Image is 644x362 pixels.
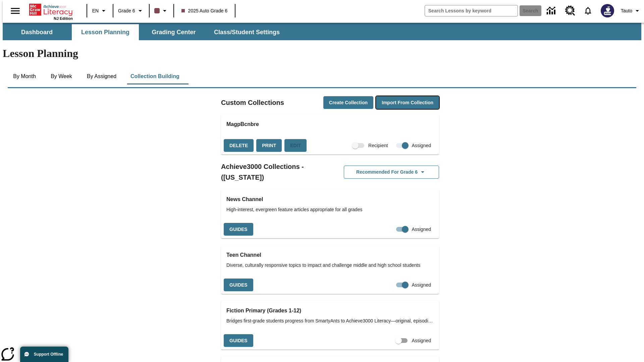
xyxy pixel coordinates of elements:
h2: Achieve3000 Collections - ([US_STATE]) [221,161,330,183]
button: Class color is dark brown. Change class color [152,5,171,17]
div: Because this collection has already started, you cannot change the collection. You can adjust ind... [284,139,307,152]
h3: Fiction Primary (Grades 1-12) [226,306,434,315]
button: Profile/Settings [618,5,644,17]
button: Print, will open in a new window [256,139,282,152]
button: Guides [224,279,253,292]
button: Select a new avatar [597,2,618,19]
h2: Custom Collections [221,97,284,108]
span: Grade 6 [118,7,135,14]
h3: Teen Channel [226,250,434,260]
h1: Lesson Planning [3,47,641,60]
button: By Assigned [82,68,122,84]
button: By Week [45,68,78,84]
h3: MagpBcnbre [226,120,434,129]
button: Recommended for Grade 6 [344,166,439,179]
span: Bridges first-grade students progress from SmartyAnts to Achieve3000 Literacy—original, episodic ... [226,317,434,324]
span: Diverse, culturally responsive topics to impact and challenge middle and high school students [226,262,434,269]
button: Grade: Grade 6, Select a grade [115,5,147,17]
a: Resource Center, Will open in new tab [561,2,579,20]
span: High-interest, evergreen feature articles appropriate for all grades [226,206,434,213]
div: SubNavbar [3,24,286,40]
button: Guides [224,334,253,347]
span: Tauto [621,7,632,14]
span: Recipient [368,142,388,149]
span: Assigned [412,142,431,149]
button: Guides [224,223,253,236]
h3: News Channel [226,195,434,204]
span: Assigned [412,337,431,344]
a: Home [29,3,73,16]
span: NJ Edition [54,16,73,20]
button: Dashboard [3,24,70,40]
button: Grading Center [140,24,207,40]
span: EN [92,7,99,14]
button: Collection Building [125,68,185,84]
button: By Month [8,68,41,84]
span: Assigned [412,282,431,289]
span: Support Offline [34,352,63,357]
span: Assigned [412,226,431,233]
button: Open side menu [5,1,25,21]
button: Import from Collection [376,96,439,109]
a: Data Center [543,2,561,20]
div: SubNavbar [3,23,641,40]
input: search field [425,5,518,16]
img: Avatar [601,4,614,17]
a: Notifications [579,2,597,19]
button: Class/Student Settings [209,24,285,40]
div: Home [29,2,73,20]
button: Lesson Planning [72,24,139,40]
button: Support Offline [20,347,68,362]
button: Language: EN, Select a language [89,5,111,17]
span: 2025 Auto Grade 6 [181,7,228,14]
button: Delete [224,139,254,152]
button: Create Collection [323,96,373,109]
